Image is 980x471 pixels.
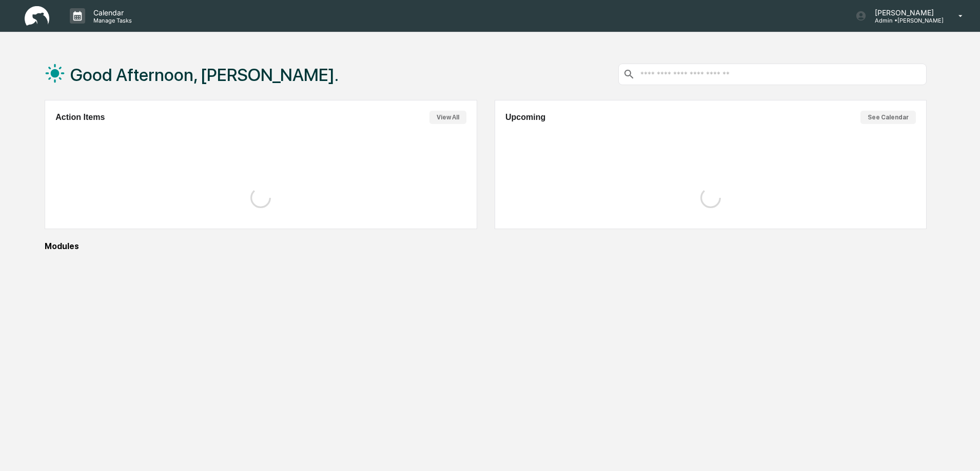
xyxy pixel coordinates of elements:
[55,113,105,122] h2: Action Items
[70,65,339,85] h1: Good Afternoon, [PERSON_NAME].
[505,113,545,122] h2: Upcoming
[25,6,49,26] img: logo
[860,111,916,124] button: See Calendar
[85,17,137,24] p: Manage Tasks
[429,111,466,124] button: View All
[45,241,927,251] div: Modules
[85,8,137,17] p: Calendar
[867,8,944,17] p: [PERSON_NAME]
[867,17,944,24] p: Admin • [PERSON_NAME]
